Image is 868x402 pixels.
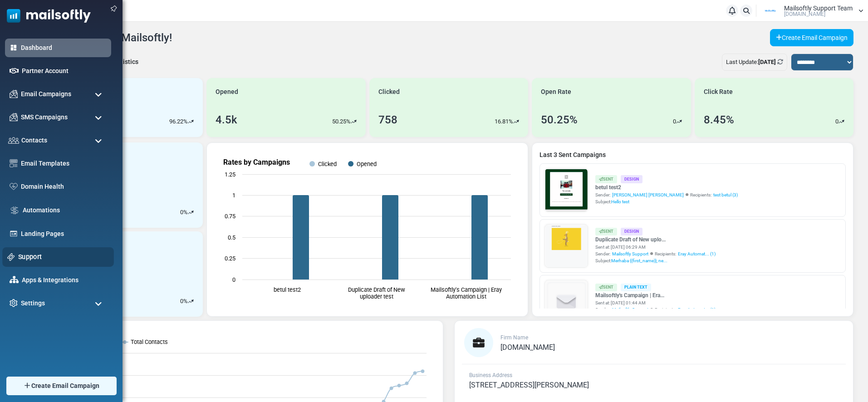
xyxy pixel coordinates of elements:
[495,117,513,126] p: 16.81%
[223,158,290,167] text: Rates by Campaigns
[835,117,839,126] p: 0
[21,182,107,191] a: Domain Health
[500,343,555,352] span: [DOMAIN_NAME]
[595,183,738,191] a: betul test2
[180,297,183,306] p: 0
[22,275,107,285] a: Apps & Integrations
[612,306,648,313] span: Mailsoftly Support
[10,44,18,52] img: dashboard-icon-active.svg
[704,87,733,97] span: Click Rate
[274,286,301,293] text: betul test2
[31,381,99,391] span: Create Email Campaign
[23,206,107,215] a: Automations
[611,258,667,263] span: Merhaba {(first_name)}, ne...
[357,161,377,167] text: Opened
[777,59,783,65] a: Refresh Stats
[10,113,18,121] img: campaigns-icon.png
[10,230,18,238] img: landing_pages.svg
[770,29,853,46] a: Create Email Campaign
[21,113,68,122] span: SMS Campaigns
[8,137,19,143] img: contacts-icon.svg
[595,284,617,291] div: Sent
[169,117,188,126] p: 96.22%
[10,183,18,190] img: domain-health-icon.svg
[232,192,235,199] text: 1
[214,150,520,309] svg: Rates by Campaigns
[48,5,265,14] p: Merhaba {(first_name)}
[500,344,555,351] a: [DOMAIN_NAME]
[216,87,238,97] span: Opened
[139,215,174,222] strong: Follow Us
[21,159,107,168] a: Email Templates
[225,213,235,220] text: 0.75
[119,185,194,192] strong: Shop Now and Save Big!
[48,238,265,247] p: Lorem ipsum dolor sit amet, consectetur adipiscing elit, sed do eiusmod tempor incididunt
[758,59,776,65] b: [DATE]
[612,191,684,198] span: [PERSON_NAME] [PERSON_NAME]
[10,205,20,216] img: workflow.svg
[784,11,825,17] span: [DOMAIN_NAME]
[611,199,629,204] span: Hello test
[539,150,846,160] a: Last 3 Sent Campaigns
[612,250,648,257] span: Mailsoftly Support
[713,191,738,198] a: test betul (3)
[722,54,787,71] div: Last Update:
[21,89,71,99] span: Email Campaigns
[784,5,853,11] span: Mailsoftly Support Team
[595,306,716,313] div: Sender: Recipients:
[595,175,617,183] div: Sent
[180,208,183,217] p: 0
[318,161,337,167] text: Clicked
[225,255,235,262] text: 0.25
[431,286,502,300] text: Mailsoftly's Campaign | Eray Automation List
[21,43,107,53] a: Dashboard
[621,284,651,291] div: Plain Text
[10,299,18,307] img: settings-icon.svg
[595,198,738,205] div: Subject:
[595,250,716,257] div: Sender: Recipients:
[228,234,235,241] text: 0.5
[18,252,109,262] a: Support
[469,381,589,389] span: [STREET_ADDRESS][PERSON_NAME]
[541,112,578,128] div: 50.25%
[621,175,642,183] div: Design
[225,171,235,178] text: 1.25
[348,286,405,300] text: Duplicate Draft of New uploader test
[21,229,107,239] a: Landing Pages
[595,235,716,244] a: Duplicate Draft of New uplo...
[44,142,203,228] a: New Contacts 10461 0%
[595,257,716,264] div: Subject:
[500,334,528,341] span: Firm Name
[595,291,716,299] a: Mailsoftly's Campaign | Era...
[110,180,203,197] a: Shop Now and Save Big!
[621,228,642,235] div: Design
[22,66,107,76] a: Partner Account
[378,112,397,128] div: 758
[678,250,716,257] a: Eray Automat... (1)
[10,90,18,98] img: campaigns-icon.png
[469,372,512,378] span: Business Address
[41,157,272,172] h1: Test {(email)}
[595,191,738,198] div: Sender: Recipients:
[541,87,571,97] span: Open Rate
[759,4,782,18] img: User Logo
[545,281,588,323] img: empty-draft-icon2.svg
[10,159,18,167] img: email-templates-icon.svg
[7,253,15,261] img: support-icon.svg
[759,4,863,18] a: User Logo Mailsoftly Support Team [DOMAIN_NAME]
[378,87,400,97] span: Clicked
[180,208,194,217] div: %
[216,112,237,128] div: 4.5k
[595,228,617,235] div: Sent
[678,306,716,313] a: Eray Automat... (1)
[595,299,716,306] div: Sent at: [DATE] 01:44 AM
[21,136,47,145] span: Contacts
[21,299,45,308] span: Settings
[704,112,734,128] div: 8.45%
[673,117,676,126] p: 0
[131,338,168,345] text: Total Contacts
[595,244,716,250] div: Sent at: [DATE] 06:29 AM
[332,117,351,126] p: 50.25%
[232,276,235,283] text: 0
